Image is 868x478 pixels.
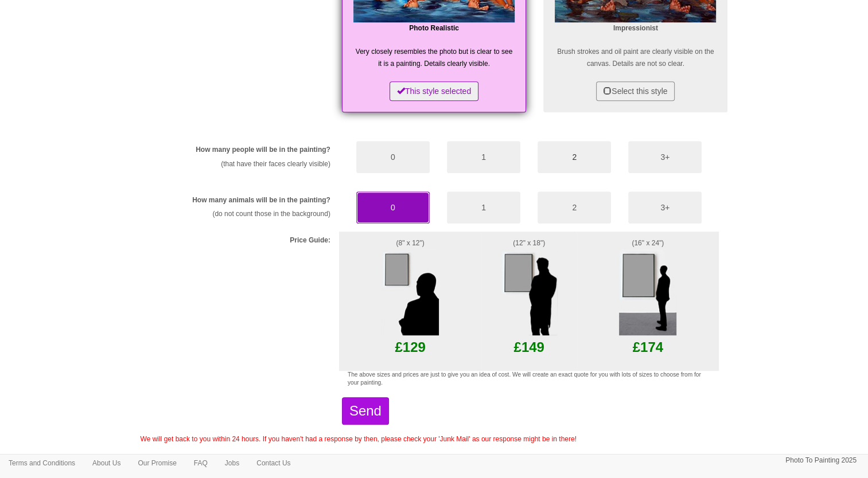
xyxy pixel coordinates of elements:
[490,237,568,249] p: (12" x 18")
[353,22,515,34] p: Photo Realistic
[390,81,478,101] button: This style selected
[619,249,676,335] img: Example size of a large painting
[129,455,185,472] a: Our Promise
[555,22,716,34] p: Impressionist
[538,141,611,173] button: 2
[196,145,330,155] label: How many people will be in the painting?
[356,141,430,173] button: 0
[185,455,216,472] a: FAQ
[382,249,439,335] img: Example size of a small painting
[158,158,330,170] p: (that have their faces clearly visible)
[348,371,711,387] p: The above sizes and prices are just to give you an idea of cost. We will create an exact quote fo...
[141,433,728,445] p: We will get back to you within 24 hours. If you haven't had a response by then, please check your...
[356,191,430,224] button: 0
[447,191,520,224] button: 1
[353,46,515,70] p: Very closely resembles the photo but is clear to see it is a painting. Details clearly visible.
[628,191,702,224] button: 3+
[447,141,520,173] button: 1
[538,191,611,224] button: 2
[555,46,716,70] p: Brush strokes and oil paint are clearly visible on the canvas. Details are not so clear.
[348,335,473,359] p: £129
[500,249,558,335] img: Example size of a Midi painting
[596,81,675,101] button: Select this style
[348,237,473,249] p: (8" x 12")
[342,397,389,425] button: Send
[785,455,857,467] p: Photo To Painting 2025
[158,208,330,220] p: (do not count those in the background)
[490,335,568,359] p: £149
[585,335,711,359] p: £174
[84,455,129,472] a: About Us
[216,455,248,472] a: Jobs
[290,236,330,245] label: Price Guide:
[628,141,702,173] button: 3+
[192,195,330,205] label: How many animals will be in the painting?
[585,237,711,249] p: (16" x 24")
[248,455,299,472] a: Contact Us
